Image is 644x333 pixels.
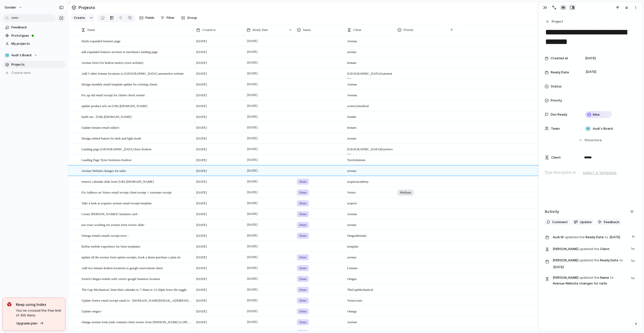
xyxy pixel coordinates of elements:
button: Update [572,219,594,225]
span: [DATE] [246,114,259,120]
span: remove calendar slide from [URL][DOMAIN_NAME] [82,178,154,184]
span: Vortex [345,187,395,195]
span: Avenue [345,90,395,98]
span: Done [299,287,306,292]
span: [DATE] [196,233,207,238]
span: Feedback [604,220,619,225]
span: lemans [345,122,395,130]
span: 1h [632,233,636,239]
button: Showmore [545,136,636,145]
span: Design embed button for dark and light mode [82,135,141,141]
span: Landing page [GEOGRAPHIC_DATA] Euro Kedron [82,146,151,152]
span: avenue [345,252,395,260]
span: update product urls on [URL][DOMAIN_NAME] [82,103,147,109]
span: [PERSON_NAME] [553,275,578,280]
span: [DATE] [246,276,259,282]
span: science 2 medical [345,101,395,109]
span: [DATE] [246,70,259,76]
span: [DATE] [196,125,207,130]
span: update all the avenue form option receipts, book a demo purchase a plan etc [82,254,181,260]
span: Comment [552,220,568,225]
button: Filter [158,14,177,22]
span: [DATE] [246,135,259,141]
button: sonder [2,4,25,12]
span: [DATE] [196,287,207,292]
span: to [619,258,623,263]
span: [DATE] [246,178,259,184]
span: acqurio [345,198,395,206]
span: [DATE] [196,147,207,152]
span: build out - [URL][DOMAIN_NAME] [82,114,132,119]
button: Project [544,18,565,25]
span: 1w [631,275,636,281]
span: [DATE] [196,266,207,271]
span: [DATE] [196,212,207,217]
span: [DATE] [196,93,207,98]
button: Create view [3,69,65,77]
span: Update [580,220,592,225]
span: [DATE] [246,297,259,303]
span: Tyre Solutions [345,155,395,163]
span: Done [299,179,306,184]
span: [DATE] [196,50,207,55]
span: Ready Date [551,70,569,75]
span: Idea [593,112,599,117]
span: Lemans [345,263,395,271]
a: Prototypes [3,32,65,39]
button: Group [179,14,199,22]
span: The Gap Mechanical [345,284,395,292]
span: Client [553,245,628,252]
span: [DATE] [196,309,207,314]
a: Projects [3,61,65,68]
span: You've crossed the free limit of 300 items [16,308,61,318]
span: Create [74,15,85,20]
span: finish expanded features page [82,38,120,44]
span: avenue [345,220,395,227]
span: Done [299,201,306,206]
span: Add 5 other lemans locations to [GEOGRAPHIC_DATA] automotive website [82,70,184,76]
span: [DATE] [196,179,207,184]
span: Projects [11,62,64,67]
span: Done [299,298,306,303]
button: Create [71,14,88,22]
span: Done [299,233,306,238]
span: Refine mobile experience for form templates [82,243,140,249]
span: [DATE] [246,146,259,152]
span: Avenue [345,36,395,44]
button: select a template [582,169,617,176]
span: Status [303,27,311,32]
span: [DATE] [246,222,259,228]
span: Priority [404,27,414,32]
span: [DATE] [246,211,259,217]
span: [DATE] [246,168,259,174]
span: [DATE] [246,319,259,325]
span: more [594,138,602,143]
div: 🥶 [5,53,10,58]
button: 🥶Audi's Board [3,52,65,59]
span: 1w [631,257,636,263]
span: Filter [167,15,175,20]
span: [DATE] [584,69,598,75]
span: [DATE] [246,124,259,130]
button: Comment [545,219,570,225]
span: Take a look at acqurios avenue email receipt template [82,200,152,206]
span: [DATE] [196,60,207,65]
span: [DATE] [246,308,259,314]
span: Team [551,126,560,131]
span: add expanded features sections to mechanics landing page [82,49,158,55]
span: [DATE] [246,92,259,98]
span: updated the [579,275,599,280]
h2: Activity [545,209,559,215]
span: [DATE] [246,81,259,87]
span: Omgea [345,274,395,281]
span: Avenue [345,79,395,87]
span: [DATE] [585,56,596,61]
span: The Gap Mechanical, limit their calendar to 7:30am to 12:30pm leave the toggle [82,287,187,292]
span: Add two lemans kedron locations to google reservations sheet [82,265,163,271]
span: use exact wording for avenue form review slide - [82,222,146,227]
span: updated the [579,247,599,252]
span: Fix up old email receipt for clients check resend [82,92,145,98]
span: to [605,235,608,240]
span: [DATE] [196,190,207,195]
span: sonder [5,5,16,10]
